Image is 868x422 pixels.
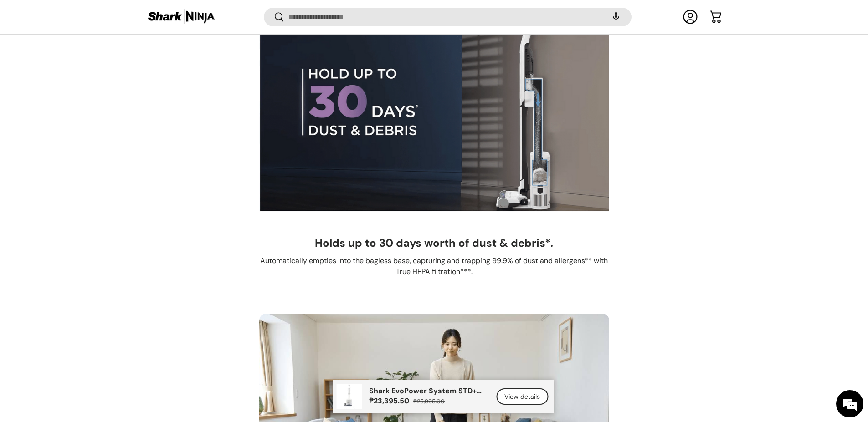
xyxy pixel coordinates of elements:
a: View details [496,388,548,405]
p: Shark EvoPower System STD+ (CS150PHAE) [369,386,485,395]
h3: Holds up to 30 days worth of dust & debris*.​ [315,236,553,250]
strong: ₱23,395.50 [369,396,411,406]
div: Chat with us now [47,51,153,63]
span: We're online! [53,115,126,207]
speech-search-button: Search by voice [601,7,631,27]
textarea: Type your message and hit 'Enter' [5,249,174,280]
p: Automatically empties into the bagless base, capturing and trapping 99.9% of dust and allergens**... [259,255,609,277]
div: Minimize live chat window [149,5,171,26]
s: ₱25,995.00 [413,397,445,405]
img: Shark Ninja Philippines [147,8,216,26]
